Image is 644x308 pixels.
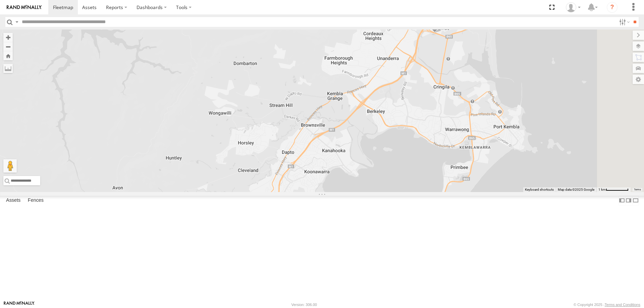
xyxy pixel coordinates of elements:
button: Map Scale: 1 km per 64 pixels [596,187,631,192]
label: Dock Summary Table to the Right [625,196,632,205]
a: Terms and Conditions [605,303,640,307]
a: Visit our Website [4,301,35,308]
label: Search Query [14,17,19,27]
button: Zoom Home [3,51,13,60]
div: Version: 306.00 [291,303,317,307]
button: Zoom out [3,42,13,51]
img: rand-logo.svg [7,5,42,10]
button: Zoom in [3,33,13,42]
label: Search Filter Options [616,17,631,27]
label: Map Settings [633,75,644,84]
div: © Copyright 2025 - [574,303,640,307]
span: 1 km [598,188,606,191]
button: Keyboard shortcuts [525,187,554,192]
span: Map data ©2025 Google [558,188,594,191]
label: Hide Summary Table [632,196,639,205]
label: Dock Summary Table to the Left [619,196,625,205]
label: Assets [3,196,24,205]
label: Measure [3,64,13,73]
div: Tye Clark [563,2,583,12]
label: Fences [24,196,47,205]
button: Drag Pegman onto the map to open Street View [3,159,17,173]
a: Terms [634,188,641,191]
i: ? [607,2,618,13]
